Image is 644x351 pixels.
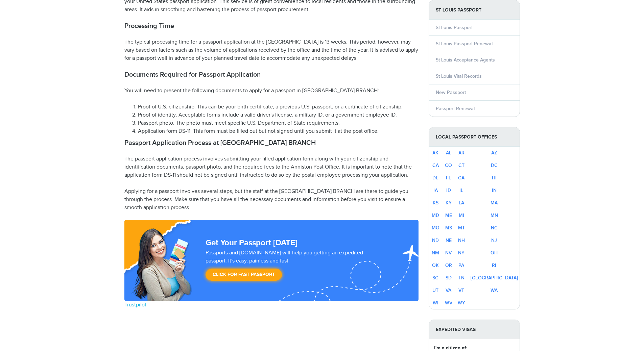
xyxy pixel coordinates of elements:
[446,187,451,193] a: ID
[446,237,452,243] a: NE
[458,300,465,306] a: WY
[491,250,498,256] a: OH
[446,150,451,156] a: AL
[446,175,451,181] a: FL
[432,237,439,243] a: ND
[429,0,520,20] strong: St Louis Passport
[433,300,438,306] a: WI
[432,225,439,231] a: MO
[492,187,497,193] a: IN
[429,127,520,147] strong: Local Passport Offices
[138,119,419,127] li: Passport photo: The photo must meet specific U.S. Department of State requirements.
[458,262,464,268] a: PA
[446,275,452,281] a: SD
[491,200,498,206] a: MA
[432,275,438,281] a: SC
[138,111,419,119] li: Proof of identity: Acceptable forms include a valid driver's license, a military ID, or a governm...
[436,73,482,79] a: St Louis Vital Records
[446,200,452,206] a: KY
[445,225,452,231] a: MS
[124,87,419,95] p: You will need to present the following documents to apply for a passport in [GEOGRAPHIC_DATA] BRA...
[432,150,438,156] a: AK
[458,287,464,293] a: VT
[458,175,464,181] a: GA
[491,225,498,231] a: NC
[491,287,498,293] a: WA
[492,175,497,181] a: HI
[429,320,520,339] strong: Expedited Visas
[458,237,465,243] a: NH
[445,212,452,218] a: ME
[124,38,419,62] p: The typical processing time for a passport application at the [GEOGRAPHIC_DATA] is 13 weeks. This...
[491,212,498,218] a: MN
[138,103,419,111] li: Proof of U.S. citizenship: This can be your birth certificate, a previous U.S. passport, or a cer...
[432,175,438,181] a: DE
[458,250,464,256] a: NY
[491,237,497,243] a: NJ
[458,275,464,281] a: TN
[458,150,464,156] a: AR
[459,200,464,206] a: LA
[432,212,439,218] a: MD
[491,150,497,156] a: AZ
[459,212,464,218] a: MI
[206,238,297,248] strong: Get Your Passport [DATE]
[138,127,419,135] li: Application form DS-11: This form must be filled out but not signed until you submit it at the po...
[436,57,495,63] a: St Louis Acceptance Agents
[433,200,438,206] a: KS
[445,262,452,268] a: OR
[458,225,465,231] a: MT
[458,162,464,168] a: CT
[124,155,419,179] p: The passport application process involves submitting your filled application form along with your...
[446,287,451,293] a: VA
[436,90,466,95] a: New Passport
[206,269,282,281] a: Click for Fast Passport
[124,71,419,79] h2: Documents Required for Passport Application
[124,302,146,308] a: Trustpilot
[432,250,439,256] a: NM
[471,275,518,281] a: [GEOGRAPHIC_DATA]
[433,187,438,193] a: IA
[445,250,452,256] a: NV
[432,262,439,268] a: OK
[459,187,463,193] a: IL
[436,41,493,47] a: St Louis Passport Renewal
[124,139,419,147] h2: Passport Application Process at [GEOGRAPHIC_DATA] BRANCH
[432,162,439,168] a: CA
[445,300,452,306] a: WV
[436,106,475,111] a: Passport Renewal
[432,287,438,293] a: UT
[203,249,387,284] div: Passports and [DOMAIN_NAME] will help you getting an expedited passport. It's easy, painless and ...
[491,162,498,168] a: DC
[492,262,496,268] a: RI
[124,187,419,212] p: Applying for a passport involves several steps, but the staff at the [GEOGRAPHIC_DATA] BRANCH are...
[445,162,452,168] a: CO
[124,22,419,30] h2: Processing Time
[436,25,473,30] a: St Louis Passport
